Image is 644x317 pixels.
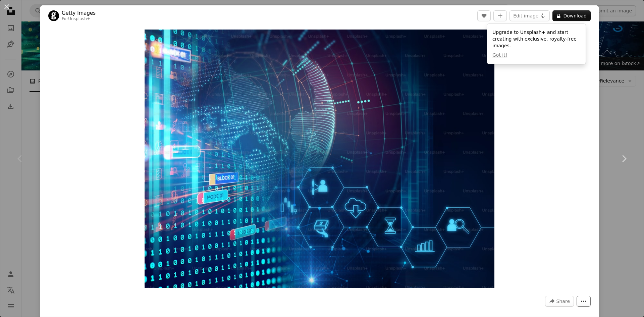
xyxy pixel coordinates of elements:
[552,10,591,21] button: Download
[545,296,574,307] button: Share this image
[477,10,491,21] button: Like
[48,10,59,21] img: Go to Getty Images's profile
[487,24,586,64] div: Upgrade to Unsplash+ and start creating with exclusive, royalty-free images.
[577,296,591,307] button: More Actions
[62,10,96,16] a: Getty Images
[492,52,507,59] button: Got it!
[604,126,644,191] a: Next
[509,10,550,21] button: Edit image
[493,10,507,21] button: Add to Collection
[62,16,96,22] div: For
[556,296,570,306] span: Share
[145,30,494,288] img: futuristic earth map technology abstract background represent global connection concept
[68,16,90,21] a: Unsplash+
[145,30,494,288] button: Zoom in on this image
